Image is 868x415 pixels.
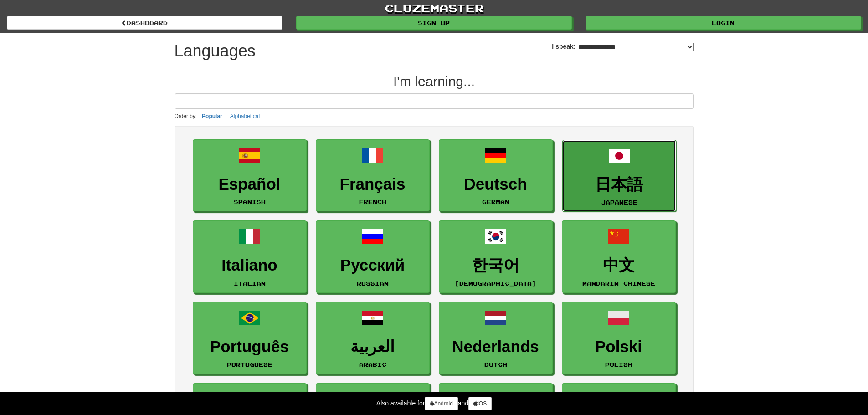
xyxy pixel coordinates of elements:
[193,139,307,212] a: EspañolSpanish
[455,280,536,287] small: [DEMOGRAPHIC_DATA]
[198,175,302,193] h3: Español
[175,74,694,89] h2: I'm learning...
[601,199,637,205] small: Japanese
[359,361,386,368] small: Arabic
[552,42,693,51] label: I speak:
[484,361,507,368] small: Dutch
[605,361,632,368] small: Polish
[444,256,548,274] h3: 한국어
[7,16,282,30] a: dashboard
[227,111,262,121] button: Alphabetical
[562,302,676,374] a: PolskiPolish
[567,256,671,274] h3: 中文
[234,199,266,205] small: Spanish
[562,220,676,293] a: 中文Mandarin Chinese
[576,43,694,51] select: I speak:
[482,199,509,205] small: German
[586,16,861,30] a: Login
[439,302,553,374] a: NederlandsDutch
[439,139,553,212] a: DeutschGerman
[359,199,386,205] small: French
[439,220,553,293] a: 한국어[DEMOGRAPHIC_DATA]
[321,175,425,193] h3: Français
[296,16,572,30] a: Sign up
[444,338,548,356] h3: Nederlands
[567,176,671,194] h3: 日本語
[199,111,225,121] button: Popular
[562,140,676,212] a: 日本語Japanese
[444,175,548,193] h3: Deutsch
[321,256,425,274] h3: Русский
[175,42,256,60] h1: Languages
[425,397,457,410] a: Android
[316,302,430,374] a: العربيةArabic
[316,139,430,212] a: FrançaisFrench
[175,113,197,119] small: Order by:
[357,280,389,287] small: Russian
[193,220,307,293] a: ItalianoItalian
[198,256,302,274] h3: Italiano
[316,220,430,293] a: РусскийRussian
[468,397,492,410] a: iOS
[234,280,266,287] small: Italian
[198,338,302,356] h3: Português
[582,280,655,287] small: Mandarin Chinese
[321,338,425,356] h3: العربية
[193,302,307,374] a: PortuguêsPortuguese
[227,361,272,368] small: Portuguese
[567,338,671,356] h3: Polski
